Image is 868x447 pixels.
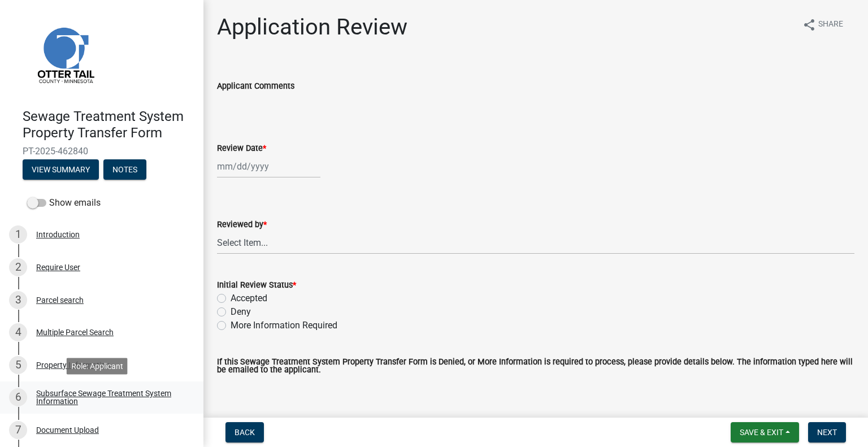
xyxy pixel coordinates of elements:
div: 2 [9,258,27,276]
wm-modal-confirm: Notes [103,166,146,175]
i: share [802,18,816,32]
div: Property Information [36,361,110,369]
label: Reviewed by [217,221,267,229]
button: Next [808,422,846,442]
div: 6 [9,388,27,406]
div: Parcel search [36,296,84,304]
button: Save & Exit [731,422,799,442]
span: PT-2025-462840 [23,146,181,157]
span: Next [817,428,837,437]
div: 1 [9,225,27,244]
h1: Application Review [217,14,407,41]
label: Initial Review Status [217,281,296,289]
button: shareShare [793,14,852,36]
img: Otter Tail County, Minnesota [23,12,107,97]
label: Applicant Comments [217,83,294,90]
span: Share [818,18,843,32]
div: 4 [9,323,27,341]
div: 3 [9,291,27,309]
label: Show emails [27,196,101,210]
label: If this Sewage Treatment System Property Transfer Form is Denied, or More Information is required... [217,358,854,375]
div: Document Upload [36,426,99,434]
input: mm/dd/yyyy [217,155,320,178]
span: Save & Exit [740,428,783,437]
label: Accepted [231,292,267,305]
button: Back [225,422,264,442]
button: Notes [103,159,146,180]
div: Role: Applicant [67,358,128,374]
div: 5 [9,356,27,374]
wm-modal-confirm: Summary [23,166,99,175]
h4: Sewage Treatment System Property Transfer Form [23,109,194,141]
button: View Summary [23,159,99,180]
div: Multiple Parcel Search [36,328,114,336]
label: More Information Required [231,319,337,332]
div: 7 [9,421,27,439]
label: Review Date [217,145,266,153]
div: Require User [36,263,80,271]
div: Introduction [36,231,80,238]
div: Subsurface Sewage Treatment System Information [36,389,185,405]
span: Back [235,428,255,437]
label: Deny [231,305,251,319]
